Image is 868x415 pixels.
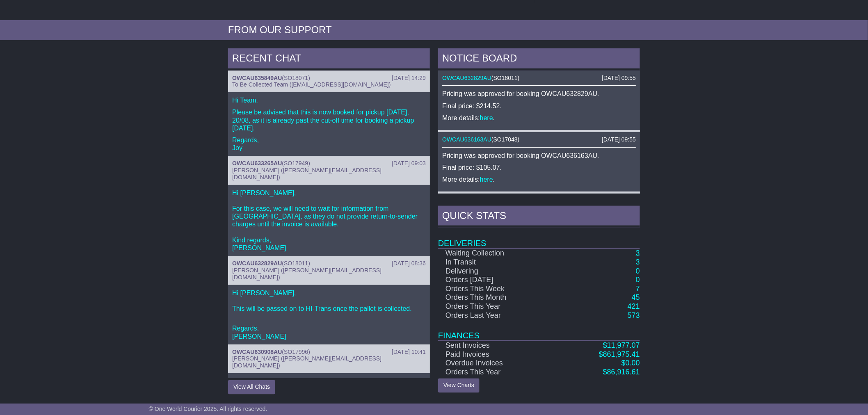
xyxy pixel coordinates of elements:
td: Finances [438,320,640,341]
td: Deliveries [438,228,640,249]
p: Hi [PERSON_NAME], For this case, we will need to wait for information from [GEOGRAPHIC_DATA], as ... [232,189,426,252]
div: FROM OUR SUPPORT [228,24,640,36]
a: $11,977.07 [603,341,640,349]
div: [DATE] 09:03 [392,160,426,167]
td: Overdue Invoices [438,359,556,368]
span: [PERSON_NAME] ([PERSON_NAME][EMAIL_ADDRESS][DOMAIN_NAME]) [232,355,381,369]
div: [DATE] 10:41 [392,349,426,356]
div: [DATE] 09:55 [602,136,636,143]
div: Quick Stats [438,206,640,228]
span: SO18011 [493,75,518,81]
a: here [480,114,493,121]
a: $86,916.61 [603,368,640,376]
td: Orders This Year [438,368,556,377]
a: 45 [632,293,640,301]
a: $861,975.41 [599,350,640,358]
div: NOTICE BOARD [438,48,640,71]
p: Regards, Joy [232,136,426,152]
div: ( ) [232,349,426,356]
span: [PERSON_NAME] ([PERSON_NAME][EMAIL_ADDRESS][DOMAIN_NAME]) [232,267,381,280]
p: Please be advised that this is now booked for pickup [DATE], 20/08, as it is already past the cut... [232,108,426,132]
span: SO17949 [284,160,308,166]
span: 861,975.41 [603,350,640,358]
td: Sent Invoices [438,341,556,350]
td: Orders Last Year [438,311,556,320]
td: Delivering [438,267,556,276]
td: Waiting Collection [438,249,556,258]
span: © One World Courier 2025. All rights reserved. [149,406,267,412]
a: OWCAU636163AU [442,136,491,143]
div: [DATE] 14:29 [392,75,426,82]
p: Final price: $105.07. [442,164,636,171]
td: Orders [DATE] [438,276,556,285]
td: Orders This Month [438,293,556,302]
span: SO17048 [493,136,518,143]
a: 7 [636,285,640,293]
a: 3 [636,249,640,257]
a: 421 [628,302,640,310]
a: OWCAU632829AU [442,75,491,81]
a: 3 [636,258,640,266]
p: Pricing was approved for booking OWCAU636163AU. [442,152,636,160]
span: To Be Collected Team ([EMAIL_ADDRESS][DOMAIN_NAME]) [232,81,391,88]
span: SO17996 [284,349,308,355]
a: OWCAU633265AU [232,160,282,166]
a: View Charts [438,379,480,393]
div: ( ) [232,260,426,267]
a: 573 [628,311,640,319]
a: 0 [636,267,640,275]
td: Orders This Week [438,285,556,294]
a: OWCAU630908AU [232,349,282,355]
td: Paid Invoices [438,350,556,359]
p: Regards, [PERSON_NAME] [232,317,426,340]
a: 0 [636,276,640,284]
div: [DATE] 09:55 [602,75,636,82]
span: SO18011 [284,260,308,267]
a: OWCAU632829AU [232,260,282,267]
div: RECENT CHAT [228,48,430,71]
td: In Transit [438,258,556,267]
span: SO18071 [284,75,308,81]
div: ( ) [232,160,426,167]
td: Orders This Year [438,302,556,311]
span: [PERSON_NAME] ([PERSON_NAME][EMAIL_ADDRESS][DOMAIN_NAME]) [232,167,381,180]
a: $0.00 [621,359,640,367]
div: [DATE] 08:36 [392,260,426,267]
span: 86,916.61 [607,368,640,376]
button: View All Chats [228,380,275,394]
span: 0.00 [626,359,640,367]
div: ( ) [442,136,636,143]
p: Final price: $214.52. [442,102,636,110]
div: ( ) [232,75,426,82]
p: Hi Team, [232,96,426,104]
p: Pricing was approved for booking OWCAU632829AU. [442,90,636,98]
a: here [480,176,493,183]
p: More details: . [442,114,636,122]
a: OWCAU635849AU [232,75,282,81]
p: More details: . [442,176,636,183]
p: Hi [PERSON_NAME], This will be passed on to HI-Trans once the pallet is collected. [232,289,426,313]
span: 11,977.07 [607,341,640,349]
div: ( ) [442,75,636,82]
